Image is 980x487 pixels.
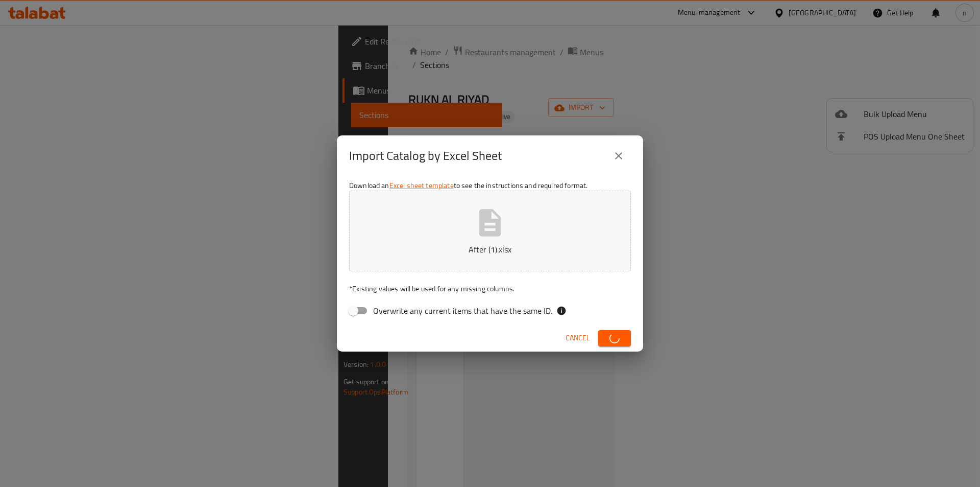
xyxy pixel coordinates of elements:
[349,191,631,271] button: After (1).xlsx
[389,179,454,192] a: Excel sheet template
[349,148,502,164] h2: Import Catalog by Excel Sheet
[561,329,594,347] button: Cancel
[337,176,643,324] div: Download an to see the instructions and required format.
[556,306,567,316] svg: If the overwrite option isn't selected, then the items that match an existing ID will be ignored ...
[349,284,631,294] p: Existing values will be used for any missing columns.
[365,243,615,256] p: After (1).xlsx
[566,332,590,344] span: Cancel
[373,305,552,317] span: Overwrite any current items that have the same ID.
[606,144,631,168] button: close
